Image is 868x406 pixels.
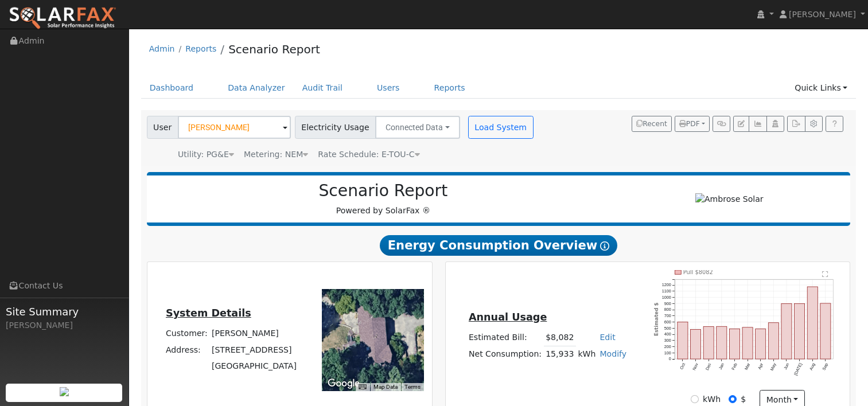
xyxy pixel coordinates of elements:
text: 600 [664,319,671,325]
a: Audit Trail [294,77,351,99]
span: User [147,116,178,139]
td: [PERSON_NAME] [209,326,298,342]
text: 1000 [661,295,671,300]
td: [STREET_ADDRESS] [209,342,298,358]
a: Terms (opens in new tab) [404,384,421,390]
text: Sep [822,362,830,372]
text: 1200 [661,282,671,287]
text: 300 [664,338,671,343]
a: Scenario Report [228,42,320,56]
button: Multi-Series Graph [749,116,766,132]
a: Reports [426,77,474,99]
rect: onclick="" [690,330,700,360]
button: Export Interval Data [787,116,805,132]
rect: onclick="" [781,304,792,360]
button: Settings [805,116,823,132]
text: Aug [808,362,816,372]
label: kWh [703,393,721,405]
button: Map Data [373,383,398,391]
label: $ [741,393,746,405]
button: Recent [632,116,672,132]
button: Login As [766,116,784,132]
h2: Scenario Report [158,181,608,201]
rect: onclick="" [756,329,766,360]
text: Estimated $ [653,303,659,337]
button: Connected Data [375,116,460,139]
button: Keyboard shortcuts [359,383,367,391]
img: Google [325,376,363,391]
rect: onclick="" [729,329,739,360]
a: Quick Links [786,77,856,99]
input: $ [729,395,737,403]
text: Oct [679,362,686,370]
u: Annual Usage [469,311,547,323]
div: Powered by SolarFax ® [153,181,614,217]
text: 700 [664,313,671,318]
text: 900 [664,301,671,306]
button: Edit User [733,116,749,132]
div: Utility: PG&E [178,149,234,161]
a: Edit [600,333,615,342]
text: 0 [668,357,671,362]
a: Help Link [826,116,843,132]
img: SolarFax [9,6,116,30]
a: Open this area in Google Maps (opens a new window) [325,376,363,391]
div: [PERSON_NAME] [6,319,123,331]
rect: onclick="" [703,327,714,360]
text: 100 [664,350,671,356]
rect: onclick="" [795,304,805,360]
a: Data Analyzer [219,77,294,99]
span: Site Summary [6,304,123,319]
img: retrieve [60,387,69,396]
a: Reports [185,44,216,53]
a: Admin [149,44,175,53]
td: kWh [576,346,598,362]
span: Energy Consumption Overview [380,235,617,256]
text: 400 [664,332,671,337]
u: System Details [166,307,251,319]
input: Select a User [178,116,291,139]
td: Customer: [164,326,209,342]
text: Jun [783,362,790,370]
text:  [822,271,828,278]
a: Dashboard [141,77,203,99]
a: Modify [600,349,626,358]
input: kWh [691,395,699,403]
text: Pull $8082 [683,269,713,275]
text: 200 [664,344,671,349]
span: Electricity Usage [295,116,376,139]
text: Apr [757,362,764,370]
button: PDF [675,116,710,132]
td: 15,933 [544,346,576,362]
text: May [769,362,777,372]
span: Alias: HETOUC [318,150,419,159]
td: Address: [164,342,209,358]
rect: onclick="" [820,303,831,359]
rect: onclick="" [678,322,688,360]
text: Dec [704,362,713,372]
a: Users [368,77,408,99]
span: [PERSON_NAME] [789,10,856,19]
div: Metering: NEM [244,149,308,161]
text: [DATE] [793,362,803,377]
text: 800 [664,307,671,313]
td: Estimated Bill: [466,329,543,346]
rect: onclick="" [768,323,779,359]
text: Nov [691,362,699,372]
i: Show Help [600,241,609,251]
text: 1100 [661,288,671,294]
td: $8,082 [544,329,576,346]
text: Jan [718,362,725,370]
span: PDF [679,120,700,128]
td: Net Consumption: [466,346,543,362]
rect: onclick="" [742,327,753,359]
rect: onclick="" [807,287,818,359]
rect: onclick="" [717,326,727,359]
text: 500 [664,326,671,331]
text: Mar [744,362,752,371]
td: [GEOGRAPHIC_DATA] [209,358,298,374]
img: Ambrose Solar [695,193,764,205]
button: Generate Report Link [713,116,730,132]
button: Load System [468,116,534,139]
text: Feb [730,362,738,371]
